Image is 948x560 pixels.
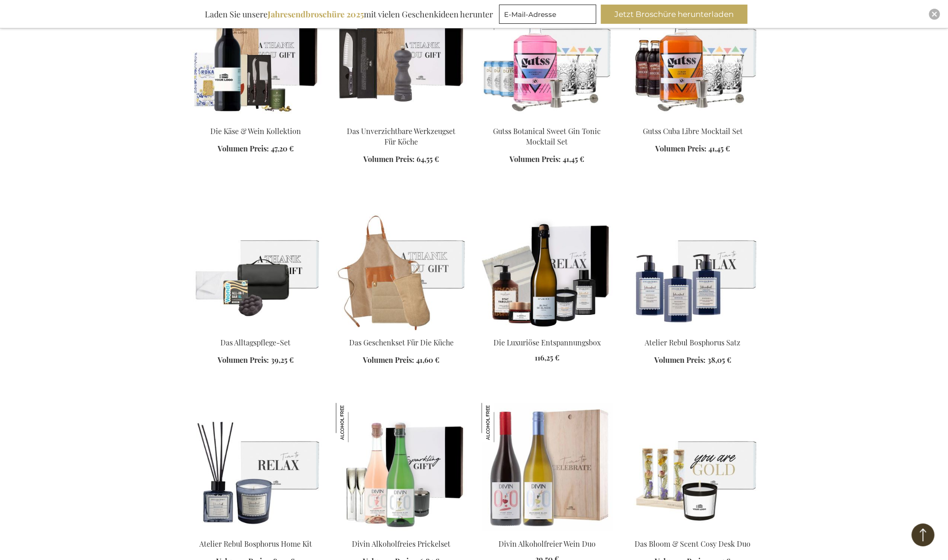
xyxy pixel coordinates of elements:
a: Divin Alkoholfreies Prickelset [352,538,450,548]
a: Gutss Cuba Libre Mocktail Set [643,126,743,136]
a: Volumen Preis: 41,45 € [655,144,730,154]
a: Volumen Preis: 39,25 € [218,355,294,366]
span: Volumen Preis: [363,355,414,365]
a: Volumen Preis: 41,45 € [510,154,584,165]
span: Volumen Preis: [655,144,707,153]
a: Das Bloom & Scent Cosy Desk Duo [635,538,751,548]
span: Volumen Preis: [218,144,269,153]
input: E-Mail-Adresse [499,5,596,24]
span: 116,25 € [535,353,559,362]
b: Jahresendbroschüre 2025 [268,9,364,20]
div: Close [929,9,940,20]
img: Divin Non-Alcoholic Wine Duo [482,403,613,531]
img: Divin Non-Alcoholic Sparkling Set [336,403,467,531]
a: Atelier Rebul Bosphorus Home Kit [190,527,321,536]
img: Divin Alkoholfreier Wein Duo [482,403,521,442]
img: Divin Alkoholfreies Prickelset [336,403,375,442]
img: Close [932,11,937,17]
span: 64,55 € [416,154,439,164]
a: Divin Alkoholfreier Wein Duo [499,538,596,548]
img: The Bloom & Scent Cosy Desk Duo [627,403,758,531]
img: The Kitchen Gift Set [336,202,467,330]
span: Volumen Preis: [218,355,269,365]
span: 41,45 € [563,154,584,164]
a: Das Unverzichtbare Werkzeugset Für Köche [347,126,455,146]
div: Laden Sie unsere mit vielen Geschenkideen herunter [201,5,497,24]
a: Volumen Preis: 47,20 € [218,144,294,154]
a: Gutss Botanical Sweet Gin Tonic Mocktail Set Gutss Botanical Sweet Gin Tonic Mocktail Set [482,115,613,124]
span: 39,25 € [271,355,294,365]
a: Atelier Rebul Bosphorus Set [627,326,758,335]
a: Volumen Preis: 38,05 € [654,355,731,366]
button: Jetzt Broschüre herunterladen [601,5,747,24]
img: Die Luxuriöse Entspannungsbox [482,202,613,330]
a: Atelier Rebul Bosphorus Home Kit [199,538,312,548]
span: 41,60 € [416,355,439,365]
img: Atelier Rebul Bosphorus Home Kit [190,403,321,531]
form: marketing offers and promotions [499,5,599,27]
a: The Kitchen Gift Set [336,326,467,335]
a: Das Alltagspflege-Set [220,338,290,347]
a: Volumen Preis: 64,55 € [363,154,439,165]
a: Atelier Rebul Bosphorus Satz [645,338,740,347]
a: Die Käse & Wein Kollektion [190,115,321,124]
a: Die Luxuriöse Entspannungsbox [482,326,613,335]
a: Gutss Botanical Sweet Gin Tonic Mocktail Set [493,126,601,146]
a: Divin Non-Alcoholic Sparkling Set Divin Alkoholfreies Prickelset [336,527,467,536]
span: Volumen Preis: [654,355,706,365]
img: Atelier Rebul Bosphorus Set [627,202,758,330]
span: 41,45 € [708,144,730,153]
a: Das Unverzichtbare Werkzeugset Für Köche [336,115,467,124]
a: Die Luxuriöse Entspannungsbox [493,338,601,347]
a: Gutss Cuba Libre Mocktail Set Gutss Cuba Libre Mocktail Set [627,115,758,124]
span: Volumen Preis: [363,154,415,164]
a: Divin Non-Alcoholic Wine Duo Divin Alkoholfreier Wein Duo [482,527,613,536]
span: Volumen Preis: [510,154,561,164]
img: The Everyday Care Kit [190,202,321,330]
a: Volumen Preis: 41,60 € [363,355,439,366]
span: 38,05 € [707,355,731,365]
span: 47,20 € [271,144,294,153]
a: Das Geschenkset Für Die Küche [349,338,454,347]
a: The Everyday Care Kit [190,326,321,335]
a: Die Käse & Wein Kollektion [210,126,301,136]
a: The Bloom & Scent Cosy Desk Duo [627,527,758,536]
